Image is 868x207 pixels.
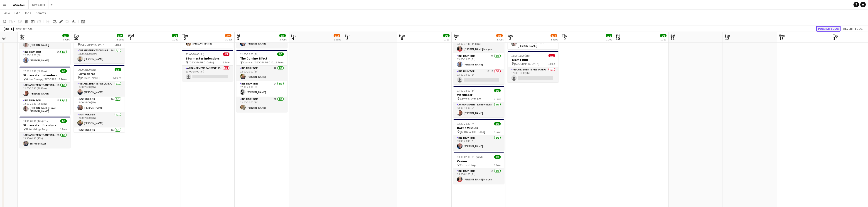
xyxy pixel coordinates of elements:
[277,52,284,56] span: 3/3
[62,34,69,37] span: 7/7
[80,43,105,46] span: [GEOGRAPHIC_DATA]
[20,67,70,115] app-job-card: 12:00-20:30 (8h30m)2/2Stormester indendørs Gubsø Garage, [GEOGRAPHIC_DATA]2 RolesArrangementsansv...
[660,38,666,41] div: 1 Job
[26,127,48,131] span: Hotel Viking - Sæby
[225,34,231,37] span: 3/4
[453,159,504,163] h3: Casino
[117,38,124,41] div: 3 Jobs
[457,89,475,92] span: 13:00-18:00 (5h)
[561,36,568,41] span: 9
[9,0,29,9] button: WOA 2025
[74,72,125,76] h3: Forræderne
[514,62,539,65] span: [GEOGRAPHIC_DATA]
[182,36,188,41] span: 2
[508,58,558,62] h3: Team FUNN
[833,33,838,37] span: Tue
[280,38,287,41] div: 3 Jobs
[77,68,96,71] span: 17:00-23:00 (6h)
[334,34,340,37] span: 1/2
[74,48,125,63] app-card-role: Arrangementsansvarlig1A1/112:00-22:00 (10h)[PERSON_NAME]
[23,69,47,73] span: 12:00-20:30 (8h30m)
[453,168,504,184] app-card-role: Instruktør1A1/118:00-02:00 (8h)[PERSON_NAME] Morgen
[182,56,233,60] h3: Stormester Indendørs
[22,10,33,16] a: Jobs
[19,36,25,41] span: 29
[74,127,125,143] app-card-role: Instruktør1A1/117:00-23:00 (6h)
[457,122,475,125] span: 13:30-20:30 (7h)
[290,36,296,41] span: 4
[548,54,555,57] span: 0/1
[562,33,568,37] span: Thu
[182,33,188,37] span: Thu
[508,51,558,82] app-job-card: 12:00-18:00 (6h)0/1Team FUNN [GEOGRAPHIC_DATA]1 RoleArrangementsansvarlig0/112:00-18:00 (6h)
[115,68,121,71] span: 5/5
[189,61,214,64] span: [GEOGRAPHIC_DATA]
[453,86,504,117] app-job-card: 13:00-18:00 (5h)1/1VR Murder Comwell Bygholm1 RoleArrangementsansvarlig1/113:00-18:00 (5h)[PERSON...
[236,33,240,37] span: Fri
[117,34,123,37] span: 9/9
[20,117,70,148] app-job-card: 13:30-01:30 (12h) (Tue)1/1Stormester Udendørs Hotel Viking - Sæby1 RoleArrangementsansvarlig2A1/1...
[660,34,666,37] span: 1/1
[453,18,504,84] app-job-card: 13:00-19:00 (6h)2/3Kommunikaos uden facilitering [PERSON_NAME]3 RolesArrangementsansvarlig1A1/113...
[223,61,229,64] span: 1 Role
[60,69,67,73] span: 2/2
[453,119,504,151] div: 13:30-20:30 (7h)1/1Raket Mission [GEOGRAPHIC_DATA]1 RoleInstruktør1/113:30-20:30 (7h)[PERSON_NAME]
[453,135,504,151] app-card-role: Instruktør1/113:30-20:30 (7h)[PERSON_NAME]
[20,98,70,115] app-card-role: Instruktør1A1/112:00-20:30 (8h30m)[PERSON_NAME] Have [PERSON_NAME]
[172,38,178,41] div: 1 Job
[236,81,287,97] app-card-role: Instruktør1A1/112:00-20:00 (8h)[PERSON_NAME]
[23,119,49,123] span: 13:30-01:30 (12h) (Tue)
[511,54,530,57] span: 12:00-18:00 (6h)
[615,36,620,41] span: 10
[453,69,504,84] app-card-role: Instruktør1I1A0/113:00-19:00 (6h)
[443,38,449,41] div: 1 Job
[334,38,341,41] div: 2 Jobs
[494,97,501,100] span: 1 Role
[182,50,233,81] div: 13:00-18:00 (5h)0/1Stormester Indendørs [GEOGRAPHIC_DATA]1 RoleArrangementsansvarlig0/113:00-18:0...
[496,34,503,37] span: 7/8
[236,56,287,60] h3: The Domino Effect
[186,52,204,56] span: 13:00-18:00 (5h)
[344,36,350,41] span: 5
[453,126,504,130] h3: Raket Mission
[460,163,476,167] span: Comwell Køge
[725,33,730,37] span: Sun
[74,112,125,127] app-card-role: Instruktør1/117:00-23:00 (6h)[PERSON_NAME]
[20,123,70,127] h3: Stormester Udendørs
[236,36,240,41] span: 3
[15,11,20,15] span: Edit
[20,49,70,65] app-card-role: Instruktør1A1/112:00-18:00 (6h)[PERSON_NAME]
[236,97,287,112] app-card-role: Instruktør2A1/112:00-20:00 (8h)[PERSON_NAME]
[453,152,504,184] app-job-card: 18:00-02:00 (8h) (Wed)1/1Casino Comwell Køge1 RoleInstruktør1A1/118:00-02:00 (8h)[PERSON_NAME] Mo...
[670,36,675,41] span: 11
[453,33,459,37] span: Tue
[4,26,14,31] div: [DATE]
[20,33,25,37] span: Mon
[497,38,504,41] div: 5 Jobs
[841,26,864,32] button: Revert 1 job
[279,34,286,37] span: 6/6
[236,50,287,112] div: 12:00-20:00 (8h)3/3The Domino Effect Comwell [GEOGRAPHIC_DATA]3 RolesInstruktør4A1/112:00-20:00 (...
[508,33,514,37] span: Wed
[182,66,233,81] app-card-role: Arrangementsansvarlig0/113:00-18:00 (5h)
[128,33,134,37] span: Wed
[74,65,125,132] app-job-card: 17:00-23:00 (6h)5/5Forræderne [PERSON_NAME]5 RolesArrangementsansvarlig1/117:00-23:00 (6h)[PERSON...
[240,52,258,56] span: 12:00-20:00 (8h)
[779,33,785,37] span: Mon
[453,93,504,97] h3: VR Murder
[399,33,405,37] span: Mon
[73,36,79,41] span: 30
[74,81,125,97] app-card-role: Arrangementsansvarlig1/117:00-23:00 (6h)[PERSON_NAME]
[443,34,450,37] span: 1/1
[453,38,504,53] app-card-role: Arrangementsansvarlig1A1/113:00-17:45 (4h45m)[PERSON_NAME] Morgen
[236,66,287,81] app-card-role: Instruktør4A1/112:00-20:00 (8h)[PERSON_NAME]
[36,11,46,15] span: Comms
[494,89,501,92] span: 1/1
[127,36,134,41] span: 1
[291,33,296,37] span: Sat
[457,155,483,159] span: 18:00-02:00 (8h) (Wed)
